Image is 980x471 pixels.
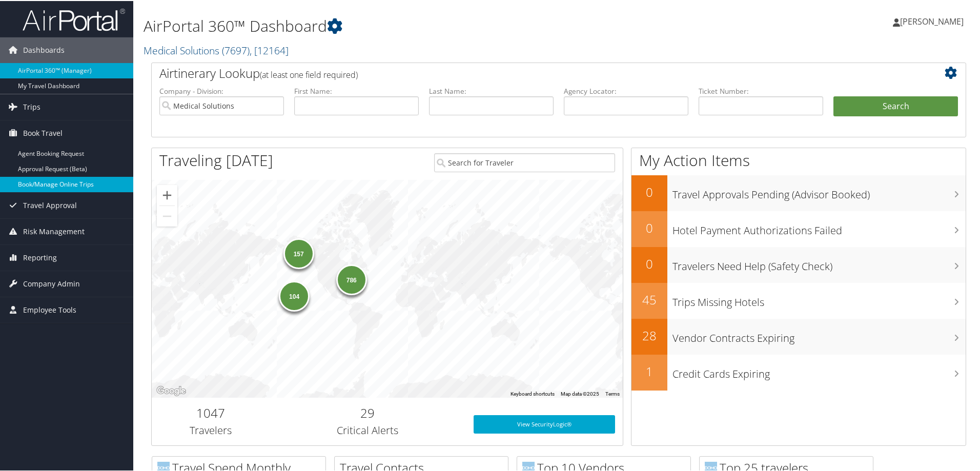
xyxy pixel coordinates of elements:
span: Company Admin [23,270,80,296]
div: 104 [279,279,310,310]
label: Last Name: [429,85,554,95]
a: 0Travelers Need Help (Safety Check) [631,246,966,282]
span: Employee Tools [23,296,76,322]
a: Terms (opens in new tab) [605,390,620,396]
span: ( 7697 ) [222,43,250,56]
h2: 0 [631,254,667,272]
h3: Critical Alerts [277,422,458,437]
span: [PERSON_NAME] [900,15,964,26]
h1: Traveling [DATE] [159,149,273,170]
a: 1Credit Cards Expiring [631,354,966,390]
h1: My Action Items [631,149,966,170]
a: 45Trips Missing Hotels [631,282,966,318]
h2: 0 [631,182,667,200]
a: Medical Solutions [144,43,289,56]
button: Zoom out [157,205,177,226]
img: airportal-logo.png [23,7,125,31]
span: , [ 12164 ] [250,43,289,56]
h3: Credit Cards Expiring [672,361,966,380]
h2: 0 [631,218,667,236]
span: Risk Management [23,218,85,243]
label: Company - Division: [159,85,284,95]
h2: Airtinerary Lookup [159,64,890,81]
h3: Travel Approvals Pending (Advisor Booked) [672,181,966,201]
div: 157 [283,237,314,268]
img: Google [154,383,188,397]
h2: 1 [631,362,667,379]
a: 0Hotel Payment Authorizations Failed [631,210,966,246]
h3: Travelers [159,422,262,437]
a: 0Travel Approvals Pending (Advisor Booked) [631,174,966,210]
span: Reporting [23,244,57,270]
a: View SecurityLogic® [474,414,615,433]
a: Open this area in Google Maps (opens a new window) [154,383,188,397]
h3: Trips Missing Hotels [672,289,966,309]
input: Search for Traveler [434,152,615,171]
a: [PERSON_NAME] [893,5,974,36]
label: First Name: [294,85,419,95]
label: Agency Locator: [564,85,688,95]
label: Ticket Number: [699,85,823,95]
h3: Travelers Need Help (Safety Check) [672,253,966,273]
button: Keyboard shortcuts [511,390,555,397]
button: Search [833,95,958,116]
span: (at least one field required) [260,68,358,79]
span: Trips [23,93,40,119]
h3: Vendor Contracts Expiring [672,325,966,344]
a: 28Vendor Contracts Expiring [631,318,966,354]
span: Map data ©2025 [561,390,599,396]
h2: 45 [631,290,667,308]
div: 786 [336,263,366,294]
button: Zoom in [157,184,177,204]
h2: 28 [631,326,667,343]
h1: AirPortal 360™ Dashboard [144,14,697,36]
h3: Hotel Payment Authorizations Failed [672,217,966,237]
h2: 29 [277,403,458,421]
span: Book Travel [23,119,63,145]
span: Dashboards [23,36,65,62]
h2: 1047 [159,403,262,421]
span: Travel Approval [23,192,77,217]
